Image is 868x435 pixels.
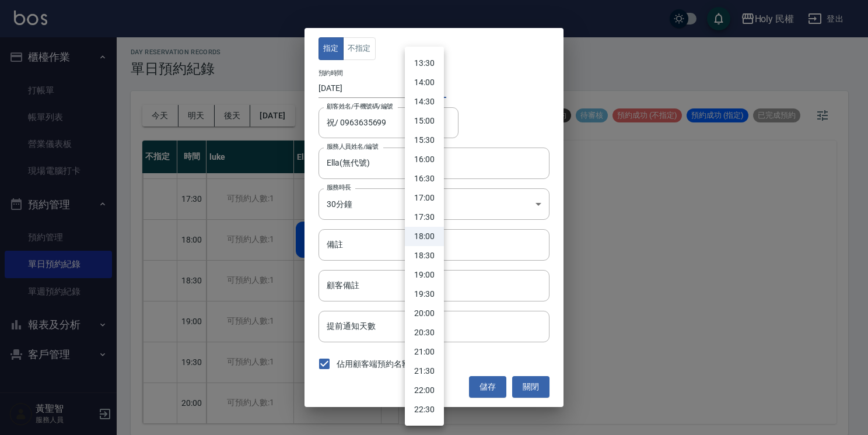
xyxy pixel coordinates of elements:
[405,54,444,73] li: 13:30
[405,131,444,150] li: 15:30
[405,246,444,265] li: 18:30
[405,323,444,342] li: 20:30
[405,285,444,304] li: 19:30
[405,208,444,227] li: 17:30
[405,227,444,246] li: 18:00
[405,381,444,400] li: 22:00
[405,73,444,92] li: 14:00
[405,111,444,131] li: 15:00
[405,150,444,169] li: 16:00
[405,169,444,188] li: 16:30
[405,265,444,285] li: 19:00
[405,400,444,419] li: 22:30
[405,304,444,323] li: 20:00
[405,342,444,362] li: 21:00
[405,188,444,208] li: 17:00
[405,362,444,381] li: 21:30
[405,92,444,111] li: 14:30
